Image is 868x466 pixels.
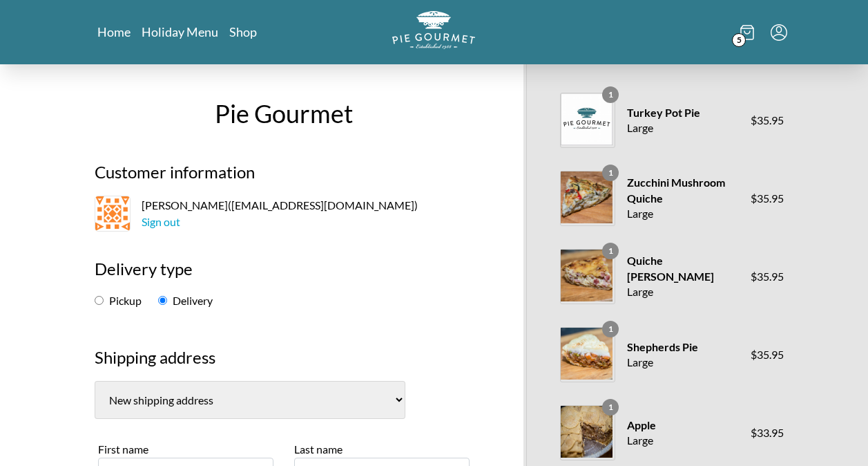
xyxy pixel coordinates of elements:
img: Turkey Pot Pie [561,93,613,145]
a: Shop [229,24,257,40]
img: Zucchini Mushroom Quiche [561,171,613,223]
span: 1 [602,243,619,259]
a: Home [97,24,131,40]
span: 1 [602,399,619,416]
span: 1 [602,321,619,337]
img: Apple [561,406,613,458]
img: Quiche Lorraine [561,250,613,301]
h1: Pie Gourmet [84,95,484,132]
label: Delivery [158,294,213,307]
h2: Customer information [95,160,474,196]
a: Logo [392,11,475,53]
button: Menu [771,24,787,41]
a: Sign out [142,215,180,228]
span: [PERSON_NAME] ( [EMAIL_ADDRESS][DOMAIN_NAME] ) [142,197,418,230]
label: First name [98,442,148,456]
img: logo [392,11,475,49]
a: Holiday Menu [142,24,218,40]
h2: Delivery type [95,257,474,292]
span: 5 [732,33,746,47]
input: Pickup [95,296,104,305]
span: 1 [602,165,619,181]
h3: Shipping address [95,345,474,381]
input: Delivery [158,296,167,305]
span: 1 [602,86,619,103]
img: Shepherds Pie [561,328,613,380]
label: Last name [294,442,343,456]
label: Pickup [95,294,142,307]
